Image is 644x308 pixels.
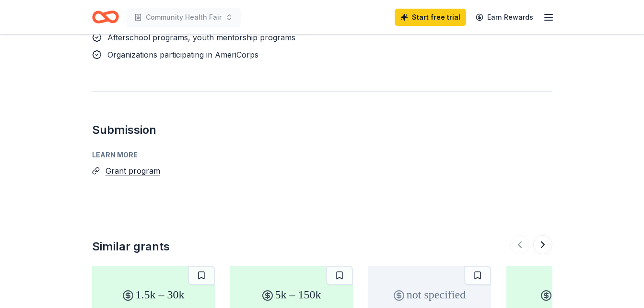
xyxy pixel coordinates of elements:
[92,149,552,161] div: Learn more
[105,165,160,177] button: Grant program
[470,9,539,26] a: Earn Rewards
[92,122,552,138] h2: Submission
[107,33,295,42] span: Afterschool programs, youth mentorship programs
[127,8,241,27] button: Community Health Fair
[92,6,119,28] a: Home
[395,9,466,26] a: Start free trial
[146,12,222,23] span: Community Health Fair
[92,239,170,254] div: Similar grants
[107,50,258,59] span: Organizations participating in AmeriCorps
